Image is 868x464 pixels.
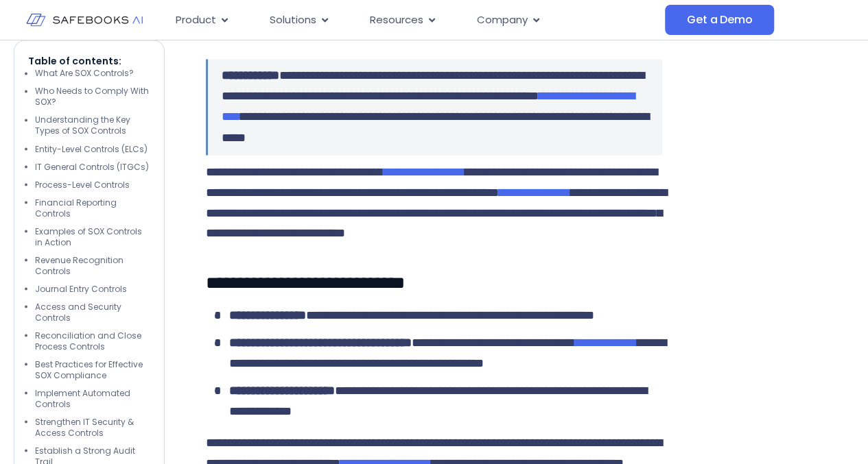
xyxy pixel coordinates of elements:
[35,284,150,295] li: Journal Entry Controls
[35,144,150,155] li: Entity-Level Controls (ELCs)
[35,359,150,381] li: Best Practices for Effective SOX Compliance
[35,255,150,277] li: Revenue Recognition Controls
[35,302,150,323] li: Access and Security Controls
[35,388,150,410] li: Implement Automated Controls
[165,7,665,34] div: Menu Toggle
[176,12,216,28] span: Product
[687,13,752,27] span: Get a Demo
[35,197,150,219] li: Financial Reporting Controls
[35,162,150,173] li: IT General Controls (ITGCs)
[35,330,150,352] li: Reconciliation and Close Process Controls
[35,226,150,248] li: Examples of SOX Controls in Action
[35,69,150,80] li: What Are SOX Controls?
[35,86,150,108] li: Who Needs to Comply With SOX?
[35,417,150,439] li: Strengthen IT Security & Access Controls
[165,7,665,34] nav: Menu
[35,115,150,137] li: Understanding the Key Types of SOX Controls
[370,12,423,28] span: Resources
[28,55,150,69] p: Table of contents:
[270,12,316,28] span: Solutions
[35,180,150,191] li: Process-Level Controls
[665,5,774,35] a: Get a Demo
[477,12,528,28] span: Company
